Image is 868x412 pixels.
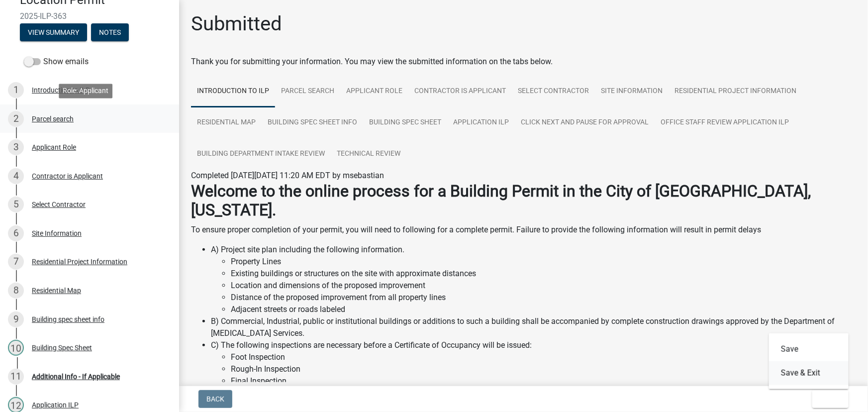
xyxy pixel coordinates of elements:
[812,390,849,408] button: Exit
[32,316,104,323] div: Building spec sheet info
[8,369,24,385] div: 11
[363,107,447,139] a: Building Spec Sheet
[32,344,92,351] div: Building Spec Sheet
[91,23,129,41] button: Notes
[8,254,24,270] div: 7
[191,224,856,236] p: To ensure proper completion of your permit, you will need to following for a complete permit. Fai...
[32,258,127,265] div: Residential Project Information
[447,107,515,139] a: Application ILP
[231,363,856,375] li: Rough-In Inspection
[340,76,408,107] a: Applicant Role
[655,107,795,139] a: Office Staff Review Application ILP
[91,29,129,37] wm-modal-confirm: Notes
[211,244,856,315] li: A) Project site plan including the following information.
[32,287,81,294] div: Residential Map
[8,340,24,356] div: 10
[769,337,849,361] button: Save
[191,138,331,170] a: Building Department Intake Review
[331,138,406,170] a: Technical Review
[191,76,275,107] a: Introduction to ILP
[32,402,79,409] div: Application ILP
[8,168,24,184] div: 4
[191,182,811,219] strong: Welcome to the online process for a Building Permit in the City of [GEOGRAPHIC_DATA], [US_STATE].
[211,339,856,387] li: C) The following inspections are necessary before a Certificate of Occupancy will be issued:
[8,283,24,299] div: 8
[20,29,87,37] wm-modal-confirm: Summary
[769,333,849,389] div: Exit
[191,56,856,68] div: Thank you for submitting your information. You may view the submitted information on the tabs below.
[8,225,24,241] div: 6
[32,230,82,237] div: Site Information
[8,311,24,327] div: 9
[231,292,856,304] li: Distance of the proposed improvement from all property lines
[8,197,24,212] div: 5
[206,395,224,403] span: Back
[595,76,669,107] a: Site Information
[32,115,74,122] div: Parcel search
[198,390,232,408] button: Back
[231,256,856,268] li: Property Lines
[211,315,856,339] li: B) Commercial, Industrial, public or institutional buildings or additions to such a building shal...
[8,139,24,155] div: 3
[32,373,120,380] div: Additional Info - If Applicable
[32,201,86,208] div: Select Contractor
[20,11,159,21] span: 2025-ILP-363
[8,111,24,127] div: 2
[669,76,802,107] a: Residential Project Information
[32,144,76,151] div: Applicant Role
[231,375,856,387] li: Final Inspection
[191,107,262,139] a: Residential Map
[262,107,363,139] a: Building spec sheet info
[231,268,856,280] li: Existing buildings or structures on the site with approximate distances
[8,82,24,98] div: 1
[59,84,112,98] div: Role: Applicant
[32,87,90,94] div: Introduction to ILP
[275,76,340,107] a: Parcel search
[191,12,282,36] h1: Submitted
[408,76,512,107] a: Contractor is Applicant
[769,361,849,385] button: Save & Exit
[820,395,835,403] span: Exit
[24,56,89,68] label: Show emails
[231,304,856,315] li: Adjacent streets or roads labeled
[191,171,384,180] span: Completed [DATE][DATE] 11:20 AM EDT by msebastian
[20,23,87,41] button: View Summary
[231,351,856,363] li: Foot Inspection
[231,280,856,292] li: Location and dimensions of the proposed improvement
[515,107,655,139] a: Click Next and Pause for Approval
[512,76,595,107] a: Select Contractor
[32,173,103,180] div: Contractor is Applicant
